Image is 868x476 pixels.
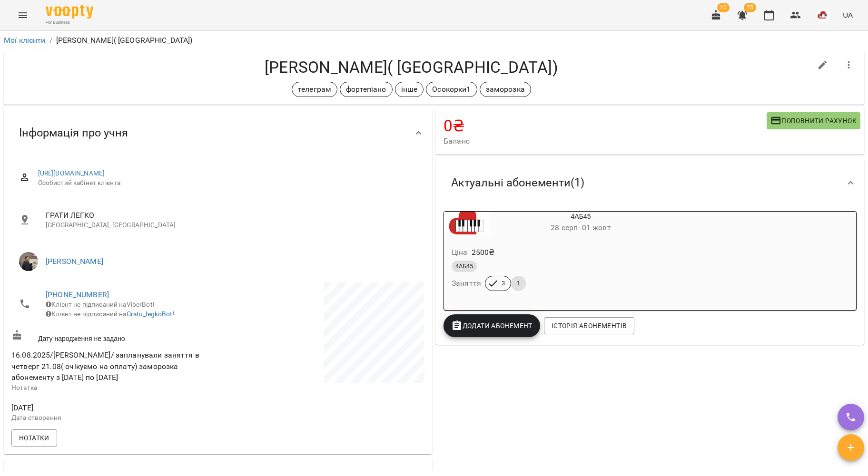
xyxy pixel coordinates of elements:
[480,82,531,97] div: заморозка
[11,413,216,423] p: Дата створення
[298,84,331,95] p: телеграм
[767,112,860,129] button: Поповнити рахунок
[551,223,611,232] span: 28 серп - 01 жовт
[46,301,155,308] span: Клієнт не підписаний на ViberBot!
[496,279,511,288] span: 3
[744,3,756,12] span: 75
[4,36,46,45] a: Мої клієнти
[46,290,109,299] a: [PHONE_NUMBER]
[10,328,218,345] div: Дату народження не задано
[11,402,216,414] span: [DATE]
[19,252,38,271] img: Тетяна КУРУЧ
[451,320,533,331] span: Додати Абонемент
[839,6,857,24] button: UA
[11,4,34,27] button: Menu
[46,5,93,19] img: Voopty Logo
[486,84,525,95] p: заморозка
[552,320,627,331] span: Історія абонементів
[426,82,477,97] div: Осокорки1
[452,277,481,290] h6: Заняття
[4,35,864,46] nav: breadcrumb
[816,9,829,22] img: 42377b0de29e0fb1f7aad4b12e1980f7.jpeg
[56,35,193,46] p: [PERSON_NAME]( [GEOGRAPHIC_DATA])
[843,10,853,20] span: UA
[11,383,216,393] p: Нотатка
[46,19,93,26] span: For Business
[49,35,52,46] li: /
[46,257,103,266] a: [PERSON_NAME]
[444,136,767,147] span: Баланс
[544,317,634,334] button: Історія абонементів
[444,212,490,234] div: 4АБ45
[451,175,584,190] span: Актуальні абонементи ( 1 )
[472,247,495,258] p: 2500 ₴
[38,169,105,177] a: [URL][DOMAIN_NAME]
[444,212,672,302] button: 4АБ4528 серп- 01 жовтЦіна2500₴4АБ45Заняття31
[46,221,417,230] p: [GEOGRAPHIC_DATA], [GEOGRAPHIC_DATA]
[490,212,672,234] div: 4АБ45
[340,82,392,97] div: фортепіано
[444,314,540,337] button: Додати Абонемент
[11,58,811,77] h4: [PERSON_NAME]( [GEOGRAPHIC_DATA])
[770,115,857,126] span: Поповнити рахунок
[395,82,424,97] div: інше
[511,279,526,288] span: 1
[432,84,471,95] p: Осокорки1
[717,3,730,12] span: 10
[127,310,173,318] a: Gratu_legkoBot
[452,246,468,259] h6: Ціна
[346,84,386,95] p: фортепіано
[19,432,49,444] span: Нотатки
[11,350,199,382] span: 16.08.2025/[PERSON_NAME]/ запланували заняття в четверг 21.08( очікуємо на оплату) заморозка абон...
[4,108,432,157] div: Інформація про учня
[444,116,767,136] h4: 0 ₴
[46,310,175,318] span: Клієнт не підписаний на !
[46,210,417,221] span: ГРАТИ ЛЕГКО
[38,178,417,188] span: Особистий кабінет клієнта
[436,158,864,207] div: Актуальні абонементи(1)
[11,429,57,447] button: Нотатки
[19,126,128,140] span: Інформація про учня
[401,84,418,95] p: інше
[292,82,337,97] div: телеграм
[452,262,477,271] span: 4АБ45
